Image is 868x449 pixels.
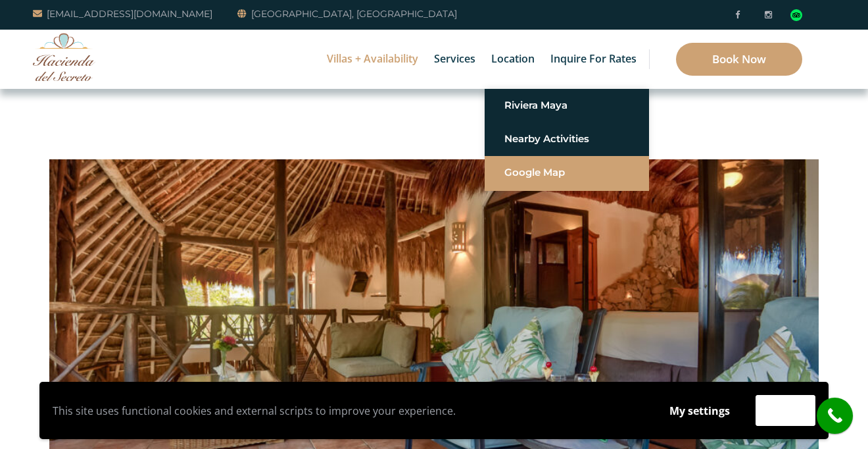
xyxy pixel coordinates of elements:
[790,9,802,21] div: Read traveler reviews on Tripadvisor
[237,6,457,22] a: [GEOGRAPHIC_DATA], [GEOGRAPHIC_DATA]
[33,6,212,22] a: [EMAIL_ADDRESS][DOMAIN_NAME]
[427,30,482,89] a: Services
[657,396,742,426] button: My settings
[676,43,802,76] a: Book Now
[33,33,95,81] img: Awesome Logo
[504,93,629,117] a: Riviera Maya
[485,30,541,89] a: Location
[756,395,815,426] button: Accept
[544,30,643,89] a: Inquire for Rates
[790,9,802,21] img: Tripadvisor_logomark.svg
[53,401,644,421] p: This site uses functional cookies and external scripts to improve your experience.
[817,398,853,434] a: call
[820,401,850,431] i: call
[504,127,629,151] a: Nearby Activities
[320,30,425,89] a: Villas + Availability
[504,161,629,184] a: Google Map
